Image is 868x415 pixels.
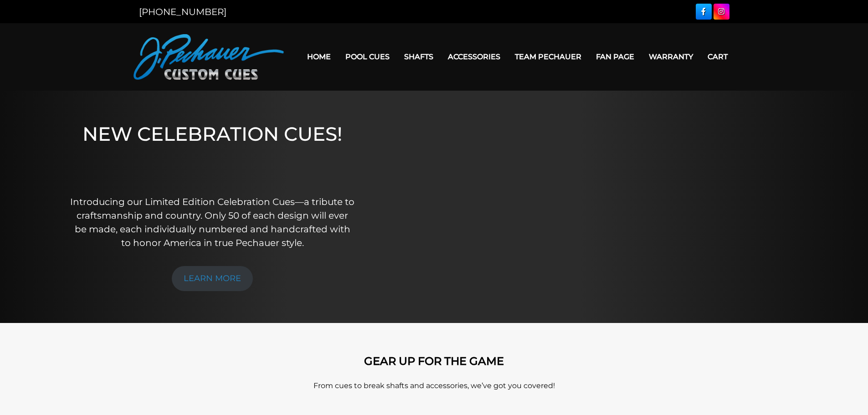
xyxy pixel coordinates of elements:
p: From cues to break shafts and accessories, we’ve got you covered! [175,380,694,391]
a: LEARN MORE [172,266,253,291]
a: Warranty [642,45,700,68]
a: Accessories [441,45,508,68]
a: Cart [700,45,735,68]
a: Fan Page [589,45,642,68]
img: Pechauer Custom Cues [134,34,284,80]
h1: NEW CELEBRATION CUES! [70,123,355,182]
p: Introducing our Limited Edition Celebration Cues—a tribute to craftsmanship and country. Only 50 ... [70,195,355,250]
a: Shafts [397,45,441,68]
a: Pool Cues [338,45,397,68]
a: Home [300,45,338,68]
a: Team Pechauer [508,45,589,68]
a: [PHONE_NUMBER] [139,6,226,17]
strong: GEAR UP FOR THE GAME [364,354,504,368]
